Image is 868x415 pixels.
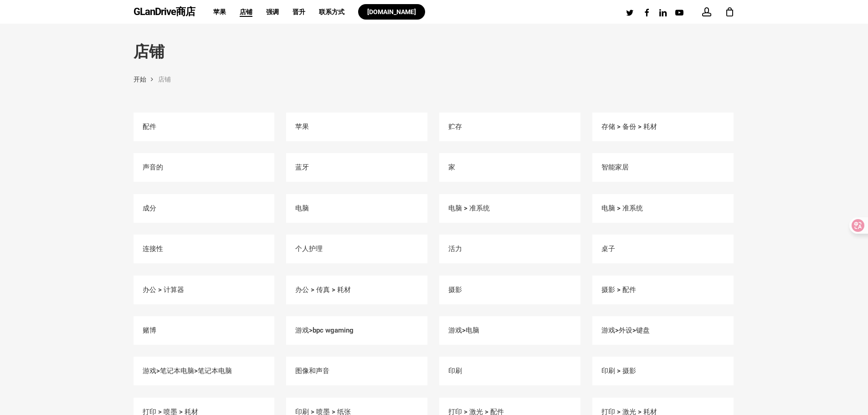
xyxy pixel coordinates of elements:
font: 店铺 [158,76,171,83]
font: 开始 [134,76,146,83]
font: 电脑 [295,204,309,212]
font: 声音的 [143,163,163,171]
font: 家 [448,163,455,171]
font: 办公 > 计算器 [143,286,184,294]
a: [DOMAIN_NAME] [358,9,425,15]
a: 访问产品类别游戏>电脑 [439,316,580,345]
font: 苹果 [295,123,309,131]
font: 电脑 > 准系统 [601,204,643,212]
font: 蓝牙 [295,163,309,171]
font: 连接性 [143,245,163,253]
a: GLanDrive商店 [134,7,195,17]
a: 访问产品类别游戏>BPC WGaming [286,316,427,345]
a: 访问产品类别连接 [134,235,275,263]
font: 游戏>笔记本电脑>笔记本电脑 [143,367,232,375]
font: 游戏>电脑 [448,326,479,334]
a: 开始 [134,75,146,83]
a: 访问产品类别个人护理 [286,235,427,263]
font: 存储 > 备份 > 耗材 [601,123,657,131]
a: 访问产品类别 打印 [439,357,580,385]
font: 智能家居 [601,163,629,171]
a: 访问产品类别主页 [439,153,580,182]
font: 赌博 [143,326,156,334]
font: 桌子 [601,245,615,253]
a: 强调 [266,9,279,15]
a: 苹果 [213,9,226,15]
font: GLanDrive商店 [134,6,195,17]
font: 摄影 > 配件 [601,286,636,294]
font: 摄影 [448,286,462,294]
font: 个人护理 [295,245,323,253]
a: 访问产品类别游戏>外设>键盘 [592,316,734,345]
font: 店铺 [134,42,164,61]
font: 联系方式 [319,8,344,15]
a: 访问产品类别办公 > 计算器 [134,276,275,304]
a: 店铺 [240,9,252,15]
a: 访问产品类别计算机 > 准系统 [592,194,734,223]
a: 访问产品类别存储 [439,113,580,141]
a: 访问产品类别游戏 [134,316,275,345]
a: 访问 Apple 的产品类别 [286,113,427,141]
font: 印刷 > 摄影 [601,367,636,375]
a: 访问产品类别计算机 [286,194,427,223]
font: 晋升 [293,8,305,15]
a: 晋升 [293,9,305,15]
font: 强调 [266,8,279,15]
font: 图像和声音 [295,367,329,375]
a: 访问产品类别配件 [134,113,275,141]
font: [DOMAIN_NAME] [367,8,416,15]
a: 访问产品类别计算机 > 准系统 [439,194,580,223]
a: 访问产品类别摄影 > 配件 [592,276,734,304]
font: 贮存 [448,123,462,131]
a: 访问产品类别蓝牙 [286,153,427,182]
a: 访问产品类别组件 [134,194,275,223]
font: 办公 > 传真 > 耗材 [295,286,351,294]
font: 配件 [143,123,156,131]
a: 访问产品类别存储 > 备份 > 耗材 [592,113,734,141]
a: 访问产品类别摄影 [439,276,580,304]
font: 活力 [448,245,462,253]
font: 店铺 [240,8,252,15]
font: 游戏>BPC WGaming [295,326,354,334]
font: 电脑 > 准系统 [448,204,490,212]
a: 访问产品类别音频 [134,153,275,182]
a: 访问产品类别图像和声音 [286,357,427,385]
font: 印刷 [448,367,462,375]
font: 成分 [143,204,156,212]
a: 访问产品类别印刷 > 摄影 [592,357,734,385]
font: 苹果 [213,8,226,15]
a: 访问产品类别能源 [439,235,580,263]
a: 访问产品类别办公 > 传真 > 耗材 [286,276,427,304]
a: 访问产品类别 Office [592,235,734,263]
a: 联系方式 [319,9,344,15]
a: 访问产品类别游戏>笔记本电脑>笔记本电脑 [134,357,275,385]
a: 访问产品类别智能家居 [592,153,734,182]
font: 游戏>外设>键盘 [601,326,650,334]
